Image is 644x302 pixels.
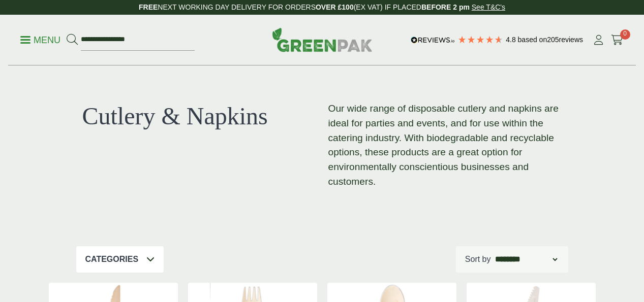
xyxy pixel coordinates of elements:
[457,35,503,44] div: 4.79 Stars
[547,36,559,44] span: 205
[139,3,158,11] strong: FREE
[620,29,630,40] span: 0
[506,36,517,44] span: 4.8
[472,3,505,11] a: See T&C's
[85,253,139,265] p: Categories
[272,27,373,52] img: GreenPak Supplies
[493,253,559,265] select: Shop order
[592,35,605,45] i: My Account
[465,253,491,265] p: Sort by
[518,36,547,44] span: Based on
[411,37,455,44] img: REVIEWS.io
[611,32,624,48] a: 0
[328,102,562,189] p: Our wide range of disposable cutlery and napkins are ideal for parties and events, and for use wi...
[20,34,60,44] a: Menu
[20,34,60,46] p: Menu
[611,35,624,45] i: Cart
[559,36,583,44] span: reviews
[82,102,316,131] h1: Cutlery & Napkins
[421,3,470,11] strong: BEFORE 2 pm
[316,3,354,11] strong: OVER £100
